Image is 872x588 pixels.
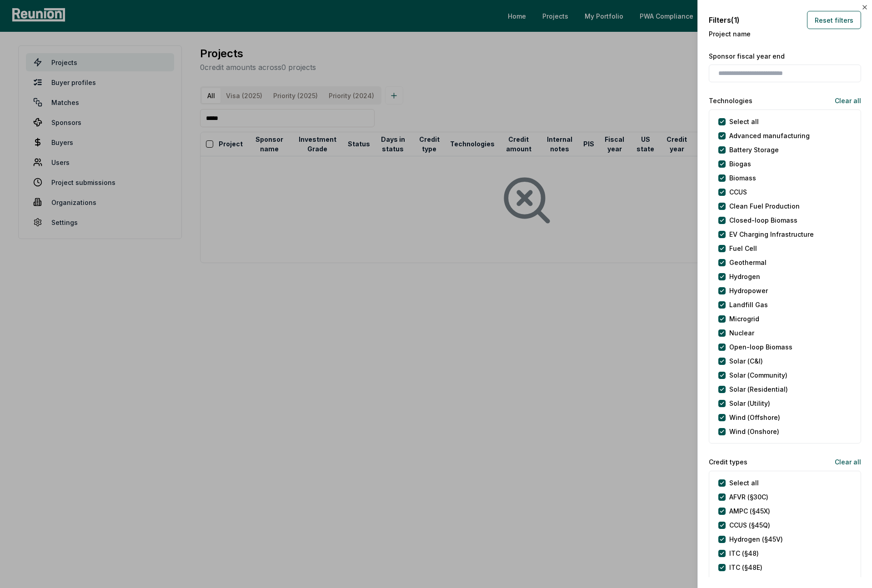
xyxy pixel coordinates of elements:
[729,131,810,140] label: Advanced manufacturing
[729,173,756,183] label: Biomass
[729,563,762,572] label: ITC (§48E)
[709,29,861,39] label: Project name
[709,15,740,25] h4: Filters (1)
[729,328,754,338] label: Nuclear
[729,413,780,422] label: Wind (Offshore)
[729,272,760,281] label: Hydrogen
[729,201,800,211] label: Clean Fuel Production
[709,96,752,105] label: Technologies
[729,258,767,267] label: Geothermal
[729,506,770,516] label: AMPC (§45X)
[709,457,747,467] label: Credit types
[729,399,770,408] label: Solar (Utility)
[827,91,861,110] button: Clear all
[729,314,759,324] label: Microgrid
[709,51,861,61] label: Sponsor fiscal year end
[729,427,779,436] label: Wind (Onshore)
[729,534,783,544] label: Hydrogen (§45V)
[729,187,747,197] label: CCUS
[729,342,792,352] label: Open-loop Biomass
[729,159,751,169] label: Biogas
[729,300,768,309] label: Landfill Gas
[729,520,770,530] label: CCUS (§45Q)
[729,478,759,488] label: Select all
[729,492,768,502] label: AFVR (§30C)
[729,215,797,225] label: Closed-loop Biomass
[827,453,861,471] button: Clear all
[729,384,788,394] label: Solar (Residential)
[729,145,779,154] label: Battery Storage
[729,244,757,253] label: Fuel Cell
[729,229,814,239] label: EV Charging Infrastructure
[807,11,861,29] button: Reset filters
[729,117,759,126] label: Select all
[729,548,759,558] label: ITC (§48)
[729,370,787,380] label: Solar (Community)
[729,577,777,586] label: Nuclear (§45U)
[729,286,768,295] label: Hydropower
[729,356,763,366] label: Solar (C&I)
